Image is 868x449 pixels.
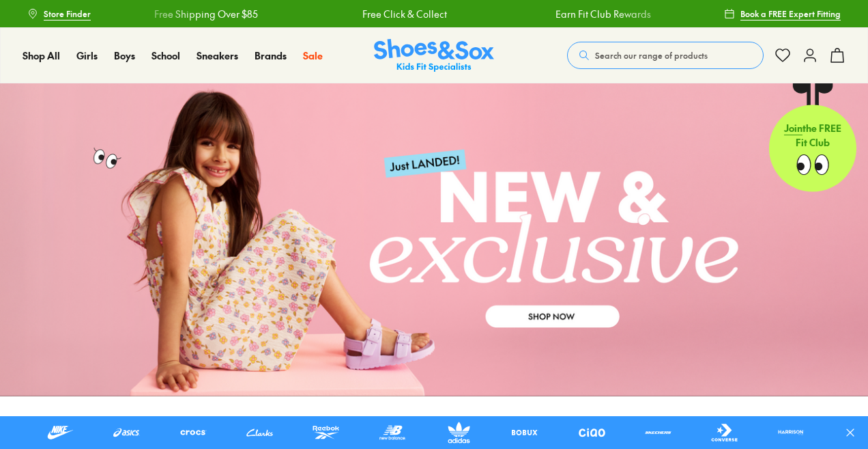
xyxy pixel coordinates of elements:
a: Jointhe FREE Fit Club [769,83,856,192]
a: Brands [255,49,287,63]
p: the FREE Fit Club [769,110,856,161]
a: Sneakers [197,49,238,63]
button: Search our range of products [567,42,764,69]
span: Book a FREE Expert Fitting [740,8,841,20]
a: Store Finder [27,1,91,26]
a: Shoes & Sox [374,39,494,72]
a: Earn Fit Club Rewards [555,7,650,21]
span: Search our range of products [595,49,708,62]
span: Brands [255,49,287,62]
a: Book a FREE Expert Fitting [724,1,841,26]
a: Free Click & Collect [362,7,446,21]
a: Free Shipping Over $85 [154,7,258,21]
a: Girls [76,49,98,63]
a: Boys [114,49,135,63]
a: Shop All [23,49,60,63]
span: Boys [114,49,135,62]
span: School [151,49,180,62]
span: Shop All [23,49,60,62]
span: Store Finder [44,8,91,20]
a: School [151,49,180,63]
span: Sale [303,49,323,62]
span: Girls [76,49,98,62]
span: Sneakers [197,49,238,62]
span: Join [784,121,802,135]
a: Sale [303,49,323,63]
img: SNS_Logo_Responsive.svg [374,39,494,72]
